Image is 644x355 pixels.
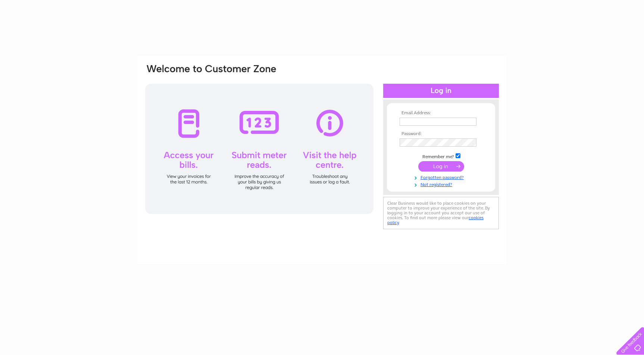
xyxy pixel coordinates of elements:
td: Remember me? [398,152,484,160]
a: Not registered? [400,180,484,188]
th: Email Address: [398,111,484,116]
th: Password: [398,131,484,137]
div: Clear Business would like to place cookies on your computer to improve your experience of the sit... [383,197,499,229]
input: Submit [418,161,464,172]
a: Forgotten password? [400,173,484,180]
a: cookies policy [387,215,484,225]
